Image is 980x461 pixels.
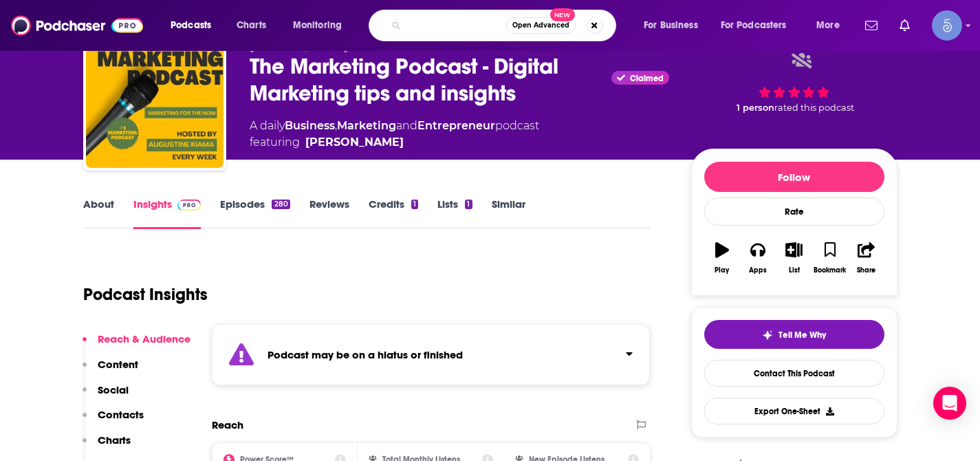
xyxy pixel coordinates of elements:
section: Click to expand status details [212,324,651,385]
span: and [396,119,417,132]
span: rated this podcast [774,103,854,113]
a: Reviews [309,197,349,229]
div: Search podcasts, credits, & more... [382,10,629,41]
span: featuring [250,134,539,151]
span: Logged in as Spiral5-G1 [932,10,962,41]
div: 1 [411,200,418,209]
div: Open Intercom Messenger [933,387,966,420]
a: Episodes280 [220,197,290,229]
div: Apps [749,266,767,275]
button: Bookmark [812,233,848,283]
div: List [789,266,800,275]
div: 1 [465,200,472,209]
a: Similar [492,197,525,229]
span: For Podcasters [721,16,787,35]
img: tell me why sparkle [762,330,773,341]
button: Share [848,233,884,283]
button: Show profile menu [932,10,962,41]
div: [PERSON_NAME] [305,134,404,151]
button: tell me why sparkleTell Me Why [704,320,884,349]
button: List [776,233,812,283]
a: Entrepreneur [417,119,495,132]
button: Open AdvancedNew [506,17,576,34]
button: open menu [807,14,857,36]
button: open menu [634,14,715,36]
img: Podchaser - Follow, Share and Rate Podcasts [11,12,143,39]
button: Follow [704,162,884,192]
span: For Business [644,16,698,35]
img: Podchaser Pro [177,200,202,211]
button: Reach & Audience [83,332,190,358]
div: Rate [704,197,884,226]
div: Play [715,266,729,275]
button: Social [83,383,129,409]
a: Business [285,119,335,132]
span: Open Advanced [512,22,569,29]
button: Play [704,233,740,283]
div: Share [857,266,875,275]
span: Claimed [630,75,664,82]
span: 1 person [737,103,774,113]
img: The Marketing Podcast - Digital Marketing tips and insights [86,30,224,168]
a: Marketing [337,119,396,132]
h1: Podcast Insights [83,284,208,305]
a: Credits1 [369,197,418,229]
span: Tell Me Why [778,330,826,341]
button: open menu [283,14,360,36]
button: Apps [740,233,776,283]
span: [PERSON_NAME] [250,40,348,53]
input: Search podcasts, credits, & more... [406,14,506,36]
span: Monitoring [293,16,342,35]
button: open menu [161,14,229,36]
a: Show notifications dropdown [894,14,915,37]
p: Social [98,383,129,396]
a: Lists1 [437,197,472,229]
a: Contact This Podcast [704,360,884,387]
span: , [335,119,337,132]
p: Reach & Audience [98,332,190,345]
a: Show notifications dropdown [860,14,883,37]
div: Bookmark [814,266,846,275]
strong: Podcast may be on a hiatus or finished [268,348,463,361]
p: Contacts [98,408,144,421]
a: About [83,197,114,229]
span: Podcasts [171,16,211,35]
span: New [550,8,575,21]
h2: Reach [212,418,243,431]
span: More [816,16,840,35]
div: A daily podcast [250,118,539,151]
img: User Profile [932,10,962,41]
div: 1 personrated this podcast [691,40,897,126]
button: Charts [83,433,131,459]
p: Content [98,358,138,371]
p: Charts [98,433,131,447]
div: 280 [272,200,290,209]
span: Charts [237,16,266,35]
button: Content [83,358,138,383]
a: Charts [228,14,274,36]
button: Export One-Sheet [704,398,884,425]
button: open menu [712,14,807,36]
button: Contacts [83,408,144,433]
a: InsightsPodchaser Pro [133,197,202,229]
